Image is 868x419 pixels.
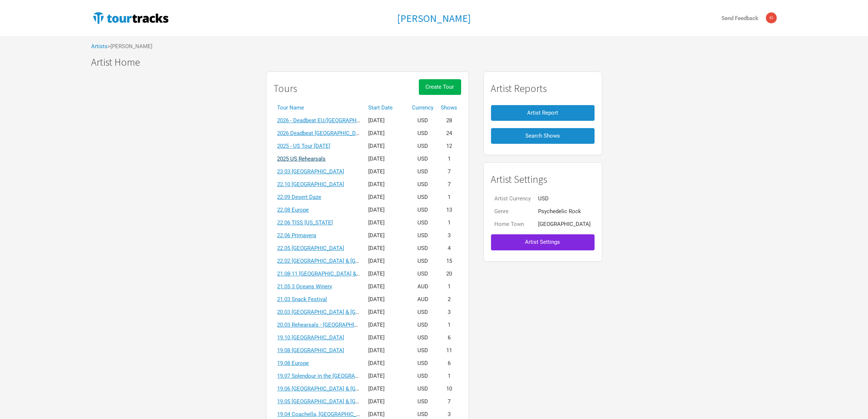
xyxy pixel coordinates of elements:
[409,383,437,395] td: USD
[409,140,437,153] td: USD
[437,319,461,331] td: 1
[722,15,759,22] strong: Send Feedback
[108,44,153,49] span: > [PERSON_NAME]
[409,114,437,127] td: USD
[437,242,461,255] td: 4
[437,191,461,204] td: 1
[491,105,595,121] button: Artist Report
[437,140,461,153] td: 12
[491,218,535,231] td: Home Town
[92,57,784,68] h1: Artist Home
[277,232,316,239] a: 22.06 Primavera
[437,357,461,370] td: 6
[277,219,333,226] a: 22.06 TISS [US_STATE]
[437,280,461,293] td: 1
[437,344,461,357] td: 11
[535,205,595,218] td: Psychedelic Rock
[491,205,535,218] td: Genre
[437,127,461,140] td: 24
[535,192,595,205] td: USD
[527,109,558,116] span: Artist Report
[277,385,403,392] a: 19.06 [GEOGRAPHIC_DATA] & [GEOGRAPHIC_DATA]
[491,83,595,94] h1: Artist Reports
[277,270,410,277] a: 21.08-11 [GEOGRAPHIC_DATA] & [GEOGRAPHIC_DATA]
[277,360,309,366] a: 19.08 Europe
[426,84,454,90] span: Create Tour
[365,216,409,229] td: [DATE]
[766,12,777,23] img: Kimberley
[437,383,461,395] td: 10
[491,124,595,147] a: Search Shows
[365,242,409,255] td: [DATE]
[409,127,437,140] td: USD
[277,309,403,315] a: 20.03 [GEOGRAPHIC_DATA] & [GEOGRAPHIC_DATA]
[365,127,409,140] td: [DATE]
[437,165,461,178] td: 7
[365,204,409,216] td: [DATE]
[92,11,170,25] img: TourTracks
[365,319,409,331] td: [DATE]
[437,229,461,242] td: 3
[365,255,409,268] td: [DATE]
[409,204,437,216] td: USD
[409,153,437,165] td: USD
[437,101,461,114] th: Shows
[437,331,461,344] td: 6
[365,268,409,280] td: [DATE]
[437,216,461,229] td: 1
[365,101,409,114] th: Start Date
[365,331,409,344] td: [DATE]
[409,370,437,383] td: USD
[409,229,437,242] td: USD
[277,207,309,213] a: 22.08 Europe
[277,168,345,175] a: 23 03 [GEOGRAPHIC_DATA]
[491,231,595,254] a: Artist Settings
[397,12,471,25] h1: [PERSON_NAME]
[437,178,461,191] td: 7
[277,283,332,290] a: 21.05 3 Oceans Winery
[277,334,345,341] a: 19.10 [GEOGRAPHIC_DATA]
[277,398,403,405] a: 19.05 [GEOGRAPHIC_DATA] & [GEOGRAPHIC_DATA]
[365,153,409,165] td: [DATE]
[365,165,409,178] td: [DATE]
[277,296,327,303] a: 21.03 Snack Festival
[419,79,461,101] a: Create Tour
[491,174,595,185] h1: Artist Settings
[277,155,326,162] a: 2025 US Rehearsals
[535,218,595,231] td: [GEOGRAPHIC_DATA]
[365,229,409,242] td: [DATE]
[437,293,461,306] td: 2
[409,268,437,280] td: USD
[437,153,461,165] td: 1
[277,245,345,251] a: 22.05 [GEOGRAPHIC_DATA]
[437,268,461,280] td: 20
[397,13,471,24] a: [PERSON_NAME]
[365,383,409,395] td: [DATE]
[277,117,397,124] a: 2026 - Deadbeat EU/[GEOGRAPHIC_DATA] [DATE]
[365,370,409,383] td: [DATE]
[409,319,437,331] td: USD
[365,191,409,204] td: [DATE]
[491,128,595,144] button: Search Shows
[525,132,560,139] span: Search Shows
[409,280,437,293] td: AUD
[437,370,461,383] td: 1
[409,178,437,191] td: USD
[525,239,560,245] span: Artist Settings
[365,306,409,319] td: [DATE]
[409,191,437,204] td: USD
[409,101,437,114] th: Currency
[409,306,437,319] td: USD
[92,43,108,50] a: Artists
[409,165,437,178] td: USD
[409,357,437,370] td: USD
[277,322,435,328] a: 20.03 Rehearsals - [GEOGRAPHIC_DATA] & [GEOGRAPHIC_DATA]
[437,395,461,408] td: 7
[437,204,461,216] td: 13
[409,331,437,344] td: USD
[277,411,371,418] a: 19.04 Coachella, [GEOGRAPHIC_DATA]
[365,140,409,153] td: [DATE]
[409,242,437,255] td: USD
[419,79,461,95] button: Create Tour
[277,181,345,188] a: 22.10 [GEOGRAPHIC_DATA]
